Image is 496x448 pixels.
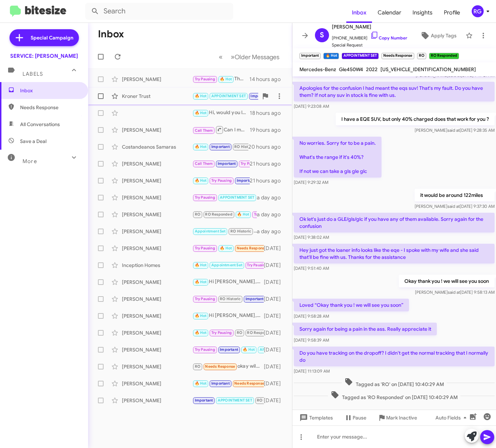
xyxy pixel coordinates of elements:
div: Inception Homes [122,262,192,269]
div: [DATE] [264,380,286,387]
span: Try Pausing [254,212,274,217]
span: RO [195,212,200,217]
span: APPOINTMENT SET [260,347,294,352]
span: [DATE] 9:23:08 AM [294,104,329,109]
input: Search [85,3,233,20]
span: RO Responded [247,330,274,335]
div: 21 hours ago [250,177,286,184]
a: Insights [407,2,438,23]
button: Templates [292,411,339,424]
span: Appointment Set [211,263,242,267]
span: 🔥 Hot [195,280,207,284]
span: Try Pausing [195,195,215,200]
div: Thank you for letting us know, have a great day ! [192,75,249,83]
div: Great! [192,379,264,387]
button: Previous [215,50,227,64]
span: RO [237,330,242,335]
span: Needs Response [234,381,264,386]
span: Appointment Set [195,229,226,234]
span: [PERSON_NAME] [DATE] 9:58:13 AM [415,290,495,295]
p: No worries. Sorry for to be a pain. What's the range if it's 40%? If not we can take a gls gle glc [294,137,382,178]
div: [PERSON_NAME] [122,329,192,336]
div: [DATE] [264,346,286,353]
small: APPOINTMENT SET [342,53,379,59]
span: » [231,52,235,61]
span: 🔥 Hot [195,178,207,183]
div: Hi [PERSON_NAME], just following back up if you wanted to schedule an appointment ? [192,278,264,286]
span: said at [447,204,460,209]
div: a day ago [257,211,286,218]
div: [PERSON_NAME] [122,397,192,404]
span: Try Pausing [211,330,232,335]
div: [PERSON_NAME] [122,76,192,83]
span: Call Them [195,128,213,133]
div: Great! We look forward to seeing you then [192,193,257,201]
nav: Page navigation example [215,50,284,64]
span: Needs Response [205,364,235,369]
span: RO Historic [257,398,278,403]
span: [US_VEHICLE_IDENTIFICATION_NUMBER] [380,66,476,73]
span: Mark Inactive [386,411,417,424]
div: [DATE] [264,312,286,319]
div: [PERSON_NAME] [122,363,192,370]
div: [PERSON_NAME] [122,312,192,319]
div: [PERSON_NAME] [122,211,192,218]
span: 🔥 Hot [195,330,207,335]
span: Call Them [195,161,213,166]
small: RO [417,53,426,59]
button: RG [466,5,488,17]
span: RO Responded [205,212,232,217]
small: Needs Response [382,53,414,59]
span: Save a Deal [20,138,46,145]
span: RO Historic [230,229,251,234]
div: RG [472,5,484,17]
span: RO [195,364,200,369]
div: Đã thích “You're welcome! If you need anything else , just let me know. Have a great day!” [192,261,264,269]
div: Kroner Trust [122,93,192,100]
span: Tagged as 'RO' on [DATE] 10:40:29 AM [342,378,447,388]
div: [PERSON_NAME] [122,295,192,303]
button: Pause [339,411,372,424]
div: [PERSON_NAME] [122,279,192,286]
h1: Inbox [98,29,124,40]
small: 🔥 Hot [323,53,339,59]
div: Liked “Perfect, I will set your appointment for [DATE] 1:00pm” [192,346,264,354]
div: [PERSON_NAME] [122,380,192,387]
div: Great [192,244,264,252]
div: [DATE] [264,262,286,269]
a: Copy Number [370,35,407,41]
div: a day ago [257,228,286,235]
span: Try Pausing [247,263,267,267]
div: 19 hours ago [250,126,286,133]
span: Mercedes-Benz [299,66,336,73]
div: 14 hours ago [249,76,286,83]
p: Loved “Okay thank you ! we will see you soon” [294,299,409,311]
span: 🔥 Hot [195,144,207,149]
div: 20 hours ago [248,143,286,150]
span: 🔥 Hot [220,77,232,81]
span: RO Historic [220,297,241,301]
p: Hey just got the loaner info looks like the eqe - I spoke with my wife and she said that'll be fi... [294,244,495,263]
a: Special Campaign [10,29,79,46]
span: Special Request [332,42,407,49]
div: Hi, would you like to come in [DATE]? [192,109,250,117]
span: Important [246,297,264,301]
span: Important [250,94,269,98]
div: okay will do thank you [192,362,264,371]
span: 🔥 Hot [220,246,232,250]
a: Calendar [372,2,407,23]
span: Profile [438,2,466,23]
span: « [219,52,223,61]
div: [PERSON_NAME] [122,160,192,167]
a: Inbox [346,2,372,23]
span: Special Campaign [31,34,73,41]
span: 🔥 Hot [237,212,249,217]
div: [PERSON_NAME] [122,228,192,235]
span: [DATE] 9:29:32 AM [294,180,328,185]
div: SERVICE: [PERSON_NAME] [10,52,78,60]
span: [DATE] 9:58:28 AM [294,313,329,319]
div: [DATE] [264,279,286,286]
span: APPOINTMENT SET [211,94,246,98]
